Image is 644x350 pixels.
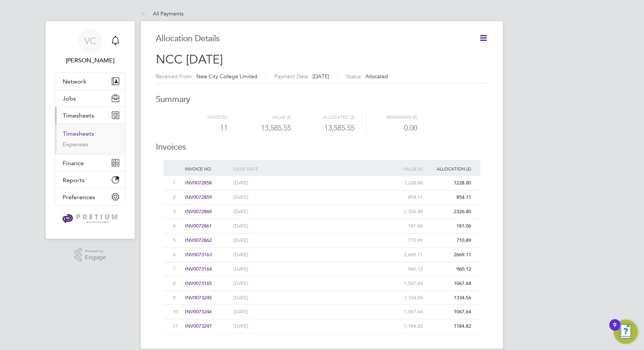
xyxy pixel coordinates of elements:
[171,190,183,204] div: 2
[171,277,183,291] div: 8
[185,266,212,272] span: INV0073164
[60,213,120,225] img: pretium-logo-retina.png
[171,319,183,333] div: 11
[231,319,376,333] div: [DATE]
[171,262,183,276] div: 7
[613,325,617,335] div: 9
[231,219,376,233] div: [DATE]
[185,280,212,287] span: INV0073165
[376,291,425,305] div: 1,334.56
[614,320,638,344] button: Open Resource Center, 9 new notifications
[376,205,425,219] div: 2,326.80
[185,223,212,229] span: INV0072861
[55,29,126,65] a: VC[PERSON_NAME]
[63,95,76,102] span: Jobs
[425,234,473,248] div: 710.89
[55,172,125,188] button: Reports
[366,113,417,122] div: Remaining (£)
[185,194,212,200] span: INV0072859
[231,205,376,219] div: [DATE]
[346,73,361,80] label: Status
[185,208,212,215] span: INV0072860
[85,254,106,261] span: Engage
[376,305,425,319] div: 1,067.64
[425,160,473,177] div: Allocation (£)
[171,305,183,319] div: 10
[365,73,388,80] span: allocated
[425,305,473,319] div: 1067.64
[231,190,376,204] div: [DATE]
[55,124,125,154] div: Timesheets
[63,177,85,184] span: Reports
[183,160,231,177] div: Invoice No.
[185,308,212,315] span: INV0073246
[366,122,417,134] div: 0.00
[231,277,376,291] div: [DATE]
[228,122,291,134] div: 13,585.55
[376,248,425,262] div: 2,669.11
[55,107,125,124] button: Timesheets
[63,78,86,85] span: Network
[55,155,125,171] button: Finance
[376,234,425,248] div: 710.89
[63,130,94,137] a: Timesheets
[231,160,376,177] div: Issue Date
[55,90,125,107] button: Jobs
[231,176,376,190] div: [DATE]
[156,33,473,44] h3: Allocation Details
[425,319,473,333] div: 1184.82
[291,113,355,122] div: Allocated (£)
[85,248,106,254] span: Powered by
[291,122,355,134] div: 13,585.55
[63,141,88,148] a: Expenses
[376,176,425,190] div: 1,228.80
[425,277,473,291] div: 1067.64
[165,122,228,134] div: 11
[156,87,488,105] h3: Summary
[425,262,473,276] div: 960.12
[185,323,212,329] span: INV0073247
[376,219,425,233] div: 181.06
[425,291,473,305] div: 1334.56
[425,176,473,190] div: 1228.80
[55,189,125,205] button: Preferences
[196,73,257,80] span: New City College Limited
[376,160,425,177] div: Value (£)
[63,194,95,201] span: Preferences
[425,219,473,233] div: 181.06
[376,319,425,333] div: 1,184.82
[171,176,183,190] div: 1
[171,291,183,305] div: 9
[228,113,291,122] div: Value (£)
[141,10,183,17] a: All Payments
[313,73,329,80] span: [DATE]
[425,190,473,204] div: 854.11
[55,213,126,225] a: Go to home page
[63,160,84,167] span: Finance
[165,113,228,122] div: Invoices
[185,294,212,301] span: INV0073245
[156,134,488,153] h3: Invoices
[185,180,212,186] span: INV0072858
[156,52,223,67] span: NCC [DATE]
[425,205,473,219] div: 2326.80
[231,248,376,262] div: [DATE]
[55,73,125,90] button: Network
[171,205,183,219] div: 3
[231,262,376,276] div: [DATE]
[376,277,425,291] div: 1,067.64
[231,234,376,248] div: [DATE]
[274,73,308,80] label: Payment Date
[156,73,192,80] label: Received From
[185,251,212,258] span: INV0073163
[171,219,183,233] div: 4
[231,305,376,319] div: [DATE]
[171,248,183,262] div: 6
[171,234,183,248] div: 5
[74,248,106,262] a: Powered byEngage
[63,112,94,119] span: Timesheets
[425,248,473,262] div: 2669.11
[231,291,376,305] div: [DATE]
[376,190,425,204] div: 854.11
[84,36,96,46] span: VC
